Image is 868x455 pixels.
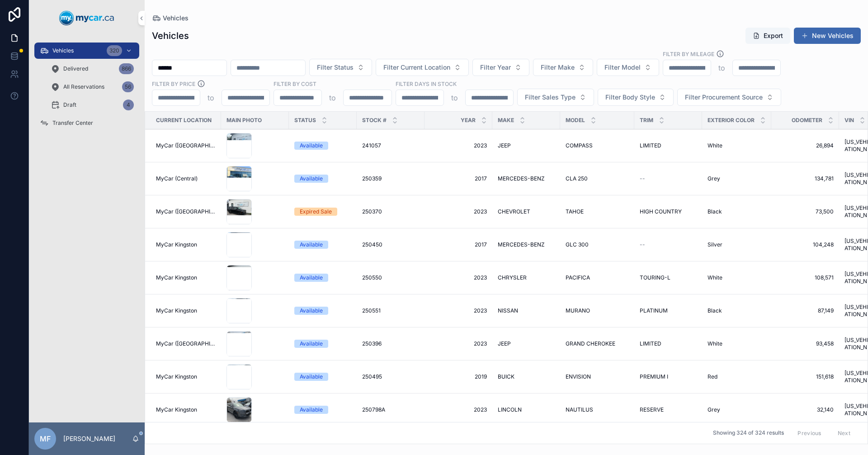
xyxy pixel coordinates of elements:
[45,61,139,77] a: Delivered866
[708,208,766,215] a: Black
[777,274,834,281] span: 108,571
[498,274,555,281] a: CHRYSLER
[777,340,834,347] a: 93,458
[430,241,487,248] span: 2017
[708,241,722,248] span: Silver
[52,119,93,127] span: Transfer Center
[498,208,530,215] span: CHEVROLET
[362,340,419,347] a: 250396
[708,307,722,314] span: Black
[430,208,487,215] span: 2023
[566,241,629,248] a: GLC 300
[294,406,351,414] a: Available
[430,142,487,149] a: 2023
[156,208,216,215] a: MyCar ([GEOGRAPHIC_DATA])
[156,241,216,248] a: MyCar Kingston
[152,14,189,23] a: Vehicles
[362,175,382,182] span: 250359
[362,274,419,281] a: 250550
[844,117,854,124] span: VIN
[362,406,419,413] a: 250798A
[541,63,575,72] span: Filter Make
[566,175,588,182] span: CLA 250
[362,175,419,182] a: 250359
[708,241,766,248] a: Silver
[566,406,593,413] span: NAUTILUS
[640,406,664,413] span: RESERVE
[708,307,766,314] a: Black
[152,80,195,88] label: FILTER BY PRICE
[598,89,674,106] button: Select Button
[713,430,784,437] span: Showing 324 of 324 results
[640,142,697,149] a: LIMITED
[300,307,323,315] div: Available
[29,36,145,143] div: scrollable content
[498,340,555,347] a: JEEP
[708,175,766,182] a: Grey
[566,117,585,124] span: Model
[708,142,766,149] a: White
[566,142,593,149] span: COMPASS
[59,11,114,25] img: App logo
[362,406,385,413] span: 250798A
[119,63,134,74] div: 866
[498,307,555,314] a: NISSAN
[498,142,555,149] a: JEEP
[156,117,212,124] span: Current Location
[122,81,134,92] div: 56
[274,80,316,88] label: FILTER BY COST
[156,373,216,380] a: MyCar Kingston
[362,340,382,347] span: 250396
[430,406,487,413] a: 2023
[152,29,189,42] h1: Vehicles
[498,406,555,413] a: LINCOLN
[63,83,104,90] span: All Reservations
[362,142,419,149] a: 241057
[640,307,697,314] a: PLATINUM
[777,208,834,215] span: 73,500
[566,406,629,413] a: NAUTILUS
[226,117,262,124] span: Main Photo
[640,117,653,124] span: Trim
[498,373,514,380] span: BUICK
[294,340,351,348] a: Available
[294,117,316,124] span: Status
[566,142,629,149] a: COMPASS
[566,307,590,314] span: MURANO
[498,340,511,347] span: JEEP
[362,307,419,314] a: 250551
[362,373,382,380] span: 250495
[745,28,790,44] button: Export
[640,274,697,281] a: TOURING-L
[300,142,323,150] div: Available
[777,241,834,248] span: 104,248
[708,340,722,347] span: White
[156,274,197,281] span: MyCar Kingston
[498,307,518,314] span: NISSAN
[294,274,351,282] a: Available
[566,340,615,347] span: GRAND CHEROKEE
[362,307,381,314] span: 250551
[498,241,555,248] a: MERCEDES-BENZ
[794,28,861,44] button: New Vehicles
[708,175,720,182] span: Grey
[708,142,722,149] span: White
[45,79,139,95] a: All Reservations56
[708,208,722,215] span: Black
[472,59,529,76] button: Select Button
[708,406,766,413] a: Grey
[362,241,382,248] span: 250450
[156,340,216,347] span: MyCar ([GEOGRAPHIC_DATA])
[498,175,555,182] a: MERCEDES-BENZ
[294,241,351,249] a: Available
[640,340,661,347] span: LIMITED
[156,307,197,314] span: MyCar Kingston
[708,373,717,380] span: Red
[300,406,323,414] div: Available
[300,340,323,348] div: Available
[640,142,661,149] span: LIMITED
[566,208,584,215] span: TAHOE
[430,340,487,347] span: 2023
